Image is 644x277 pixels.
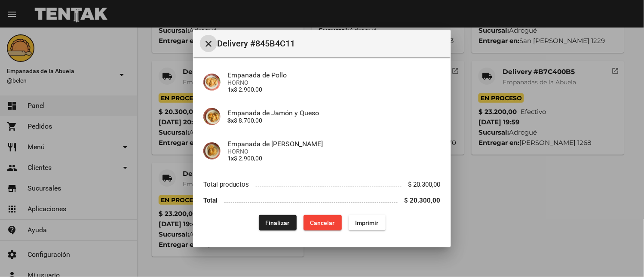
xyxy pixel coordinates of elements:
p: $ 2.900,00 [227,86,441,93]
h4: Empanada de Pollo [227,71,441,79]
span: Imprimir [356,219,379,226]
span: HORNO [227,79,441,86]
button: Cerrar [200,35,217,52]
h4: Empanada de Jamón y Queso [227,109,441,117]
li: Total $ 20.300,00 [203,192,441,208]
button: Cancelar [304,215,342,231]
img: 72c15bfb-ac41-4ae4-a4f2-82349035ab42.jpg [203,108,221,125]
b: 3x [227,117,234,124]
b: 1x [227,86,234,93]
span: Finalizar [266,219,290,226]
button: Finalizar [259,215,297,231]
mat-icon: Cerrar [203,39,214,49]
span: Delivery #845B4C11 [217,37,444,50]
img: f753fea7-0f09-41b3-9a9e-ddb84fc3b359.jpg [203,142,221,160]
li: Total productos $ 20.300,00 [203,177,441,193]
p: $ 2.900,00 [227,155,441,162]
p: $ 8.700,00 [227,117,441,124]
button: Imprimir [349,215,386,231]
span: Cancelar [310,219,335,226]
span: HORNO [227,148,441,155]
h4: Empanada de [PERSON_NAME] [227,140,441,148]
b: 1x [227,155,234,162]
img: 10349b5f-e677-4e10-aec3-c36b893dfd64.jpg [203,74,221,91]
